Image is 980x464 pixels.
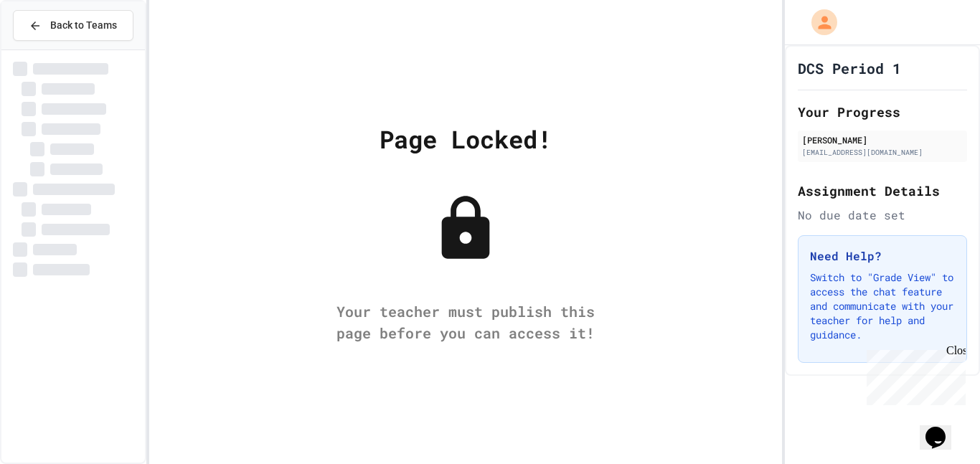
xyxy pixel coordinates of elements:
h2: Your Progress [798,102,967,122]
p: Switch to "Grade View" to access the chat feature and communicate with your teacher for help and ... [810,270,955,342]
iframe: chat widget [920,407,966,450]
h1: DCS Period 1 [798,58,901,78]
iframe: chat widget [861,344,966,405]
span: Back to Teams [50,18,117,33]
div: [PERSON_NAME] [802,133,963,146]
div: No due date set [798,207,967,224]
h2: Assignment Details [798,181,967,201]
h3: Need Help? [810,247,955,265]
div: Page Locked! [380,120,552,157]
button: Back to Teams [13,10,133,41]
div: Chat with us now!Close [6,6,99,91]
div: [EMAIL_ADDRESS][DOMAIN_NAME] [802,147,963,158]
div: My Account [796,6,841,39]
div: Your teacher must publish this page before you can access it! [322,300,609,344]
